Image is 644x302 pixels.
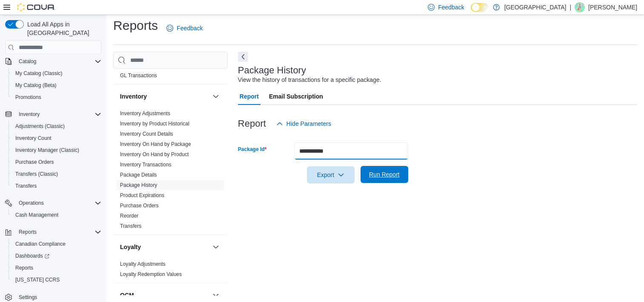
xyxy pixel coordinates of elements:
[19,200,44,206] span: Operations
[120,261,166,267] a: Loyalty Adjustments
[19,294,37,301] span: Settings
[120,141,191,148] span: Inventory On Hand by Package
[9,120,105,132] button: Adjustments (Classic)
[15,198,47,208] button: Operations
[9,168,105,180] button: Transfers (Classic)
[12,251,101,261] span: Dashboards
[9,238,105,250] button: Canadian Compliance
[12,133,55,143] a: Inventory Count
[9,79,105,91] button: My Catalog (Beta)
[15,212,58,218] span: Cash Management
[307,166,355,183] button: Export
[15,147,79,154] span: Inventory Manager (Classic)
[15,171,58,177] span: Transfers (Classic)
[120,110,170,116] a: Inventory Adjustments
[15,56,101,67] span: Catalog
[9,91,105,103] button: Promotions
[120,223,141,229] span: Transfers
[120,131,173,137] a: Inventory Count Details
[15,183,37,189] span: Transfers
[120,182,157,189] span: Package History
[120,92,209,101] button: Inventory
[12,92,101,102] span: Promotions
[361,166,408,183] button: Run Report
[120,223,141,229] a: Transfers
[12,68,101,78] span: My Catalog (Classic)
[120,291,209,299] button: OCM
[2,108,105,120] button: Inventory
[15,198,101,208] span: Operations
[9,132,105,144] button: Inventory Count
[2,55,105,67] button: Catalog
[15,241,66,247] span: Canadian Compliance
[12,80,60,90] a: My Catalog (Beta)
[120,212,138,219] span: Reorder
[15,94,41,101] span: Promotions
[438,3,464,12] span: Feedback
[15,253,49,259] span: Dashboards
[238,119,266,129] h3: Report
[120,121,189,127] a: Inventory by Product Historical
[12,133,101,143] span: Inventory Count
[12,263,101,273] span: Reports
[15,123,65,130] span: Adjustments (Classic)
[12,169,61,179] a: Transfers (Classic)
[12,68,66,78] a: My Catalog (Classic)
[120,192,164,198] a: Product Expirations
[120,243,141,251] h3: Loyalty
[211,290,221,300] button: OCM
[120,131,173,137] span: Inventory Count Details
[211,242,221,252] button: Loyalty
[12,92,45,102] a: Promotions
[120,73,157,78] a: GL Transactions
[9,180,105,192] button: Transfers
[120,192,164,199] span: Product Expirations
[120,271,182,277] a: Loyalty Redemption Values
[120,171,157,178] span: Package Details
[113,108,228,235] div: Inventory
[286,119,331,128] span: Hide Parameters
[177,24,203,32] span: Feedback
[120,261,166,267] span: Loyalty Adjustments
[113,259,228,283] div: Loyalty
[312,166,349,183] span: Export
[12,121,101,131] span: Adjustments (Classic)
[163,20,206,37] a: Feedback
[471,3,489,12] input: Dark Mode
[12,251,53,261] a: Dashboards
[9,156,105,168] button: Purchase Orders
[12,181,101,191] span: Transfers
[17,3,55,12] img: Cova
[120,291,134,299] h3: OCM
[12,275,101,285] span: Washington CCRS
[15,109,101,119] span: Inventory
[120,172,157,178] a: Package Details
[12,210,62,220] a: Cash Management
[211,91,221,102] button: Inventory
[15,109,43,119] button: Inventory
[15,227,40,237] button: Reports
[120,72,157,79] span: GL Transactions
[120,110,170,117] span: Inventory Adjustments
[113,60,228,84] div: Finance
[12,275,63,285] a: [US_STATE] CCRS
[588,2,637,12] p: [PERSON_NAME]
[273,115,335,132] button: Hide Parameters
[15,227,101,237] span: Reports
[120,141,191,147] a: Inventory On Hand by Package
[19,229,37,235] span: Reports
[9,144,105,156] button: Inventory Manager (Classic)
[19,111,40,118] span: Inventory
[369,170,400,179] span: Run Report
[12,169,101,179] span: Transfers (Classic)
[12,145,83,155] a: Inventory Manager (Classic)
[9,209,105,221] button: Cash Management
[15,276,60,283] span: [US_STATE] CCRS
[2,197,105,209] button: Operations
[240,88,259,105] span: Report
[12,210,101,220] span: Cash Management
[15,70,63,77] span: My Catalog (Classic)
[15,135,52,142] span: Inventory Count
[9,67,105,79] button: My Catalog (Classic)
[15,264,33,271] span: Reports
